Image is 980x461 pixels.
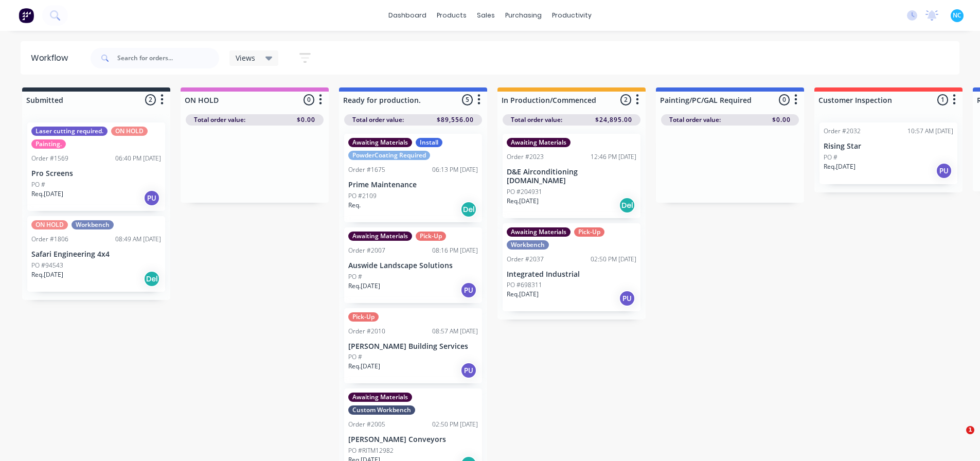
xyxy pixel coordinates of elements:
div: 08:16 PM [DATE] [432,246,478,255]
span: $0.00 [297,115,315,125]
p: PO # [824,153,838,162]
div: Awaiting Materials [348,232,412,241]
div: PowderCoating Required [348,151,430,160]
div: Del [144,271,160,287]
div: Awaiting MaterialsInstallPowderCoating RequiredOrder #167506:13 PM [DATE]Prime MaintenancePO #210... [344,134,482,222]
input: Search for orders... [117,48,219,68]
span: Views [236,52,255,63]
div: Awaiting Materials [348,393,412,402]
div: Painting. [31,139,66,149]
div: Order #2005 [348,420,385,429]
p: Auswide Landscape Solutions [348,261,478,270]
p: [PERSON_NAME] Building Services [348,342,478,351]
div: 10:57 AM [DATE] [907,127,953,136]
span: NC [953,11,961,20]
p: Rising Star [824,142,953,151]
div: 06:13 PM [DATE] [432,165,478,174]
div: productivity [547,8,597,23]
div: 06:40 PM [DATE] [115,154,161,163]
div: Workbench [507,240,549,250]
p: Req. [DATE] [507,290,539,299]
div: PU [619,290,635,307]
div: 08:57 AM [DATE] [432,327,478,336]
div: PU [460,362,477,379]
div: Custom Workbench [348,405,415,415]
div: Del [460,201,477,218]
p: PO #204931 [507,187,542,197]
span: Total order value: [352,115,404,125]
div: Pick-Up [348,312,379,322]
div: Awaiting MaterialsPick-UpOrder #200708:16 PM [DATE]Auswide Landscape SolutionsPO #Req.[DATE]PU [344,227,482,303]
div: 12:46 PM [DATE] [591,152,636,162]
p: PO #94543 [31,261,63,270]
div: Pick-Up [574,227,604,237]
div: Order #203210:57 AM [DATE]Rising StarPO #Req.[DATE]PU [819,122,957,184]
p: Prime Maintenance [348,181,478,189]
div: Workbench [72,220,114,229]
p: Req. [DATE] [348,281,380,291]
span: 1 [966,426,974,434]
div: ON HOLDWorkbenchOrder #180608:49 AM [DATE]Safari Engineering 4x4PO #94543Req.[DATE]Del [27,216,165,292]
div: Order #2037 [507,255,544,264]
p: Req. [348,201,361,210]
span: Total order value: [511,115,562,125]
div: Order #2010 [348,327,385,336]
div: ON HOLD [111,127,148,136]
p: Safari Engineering 4x4 [31,250,161,259]
p: PO #2109 [348,191,377,201]
div: PU [936,163,952,179]
p: Req. [DATE] [31,189,63,199]
p: PO # [348,272,362,281]
p: PO #RITM12982 [348,446,394,455]
p: Req. [DATE] [348,362,380,371]
div: Awaiting MaterialsPick-UpWorkbenchOrder #203702:50 PM [DATE]Integrated IndustrialPO #698311Req.[D... [503,223,640,312]
div: products [432,8,472,23]
p: PO # [348,352,362,362]
span: $89,556.00 [437,115,474,125]
p: Req. [DATE] [31,270,63,279]
a: dashboard [383,8,432,23]
p: D&E Airconditioning [DOMAIN_NAME] [507,168,636,185]
div: 02:50 PM [DATE] [591,255,636,264]
div: Order #1569 [31,154,68,163]
div: Order #1806 [31,235,68,244]
p: Req. [DATE] [507,197,539,206]
div: Awaiting Materials [507,138,571,147]
div: Pick-Up [416,232,446,241]
iframe: Intercom live chat [945,426,970,451]
div: Del [619,197,635,214]
div: Laser cutting required. [31,127,108,136]
div: Order #1675 [348,165,385,174]
p: Pro Screens [31,169,161,178]
span: $24,895.00 [595,115,632,125]
div: 08:49 AM [DATE] [115,235,161,244]
p: Integrated Industrial [507,270,636,279]
div: Awaiting Materials [507,227,571,237]
div: sales [472,8,500,23]
div: PU [460,282,477,298]
div: Awaiting MaterialsOrder #202312:46 PM [DATE]D&E Airconditioning [DOMAIN_NAME]PO #204931Req.[DATE]Del [503,134,640,218]
div: Awaiting Materials [348,138,412,147]
img: Factory [19,8,34,23]
div: Pick-UpOrder #201008:57 AM [DATE][PERSON_NAME] Building ServicesPO #Req.[DATE]PU [344,308,482,384]
div: 02:50 PM [DATE] [432,420,478,429]
div: Order #2007 [348,246,385,255]
div: Laser cutting required.ON HOLDPainting.Order #156906:40 PM [DATE]Pro ScreensPO #Req.[DATE]PU [27,122,165,211]
div: Order #2023 [507,152,544,162]
p: [PERSON_NAME] Conveyors [348,435,478,444]
p: Req. [DATE] [824,162,856,171]
div: ON HOLD [31,220,68,229]
div: PU [144,190,160,206]
p: PO # [31,180,45,189]
div: purchasing [500,8,547,23]
div: Install [416,138,442,147]
span: Total order value: [194,115,245,125]
span: Total order value: [669,115,721,125]
div: Workflow [31,52,73,64]
span: $0.00 [772,115,791,125]
p: PO #698311 [507,280,542,290]
div: Order #2032 [824,127,861,136]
